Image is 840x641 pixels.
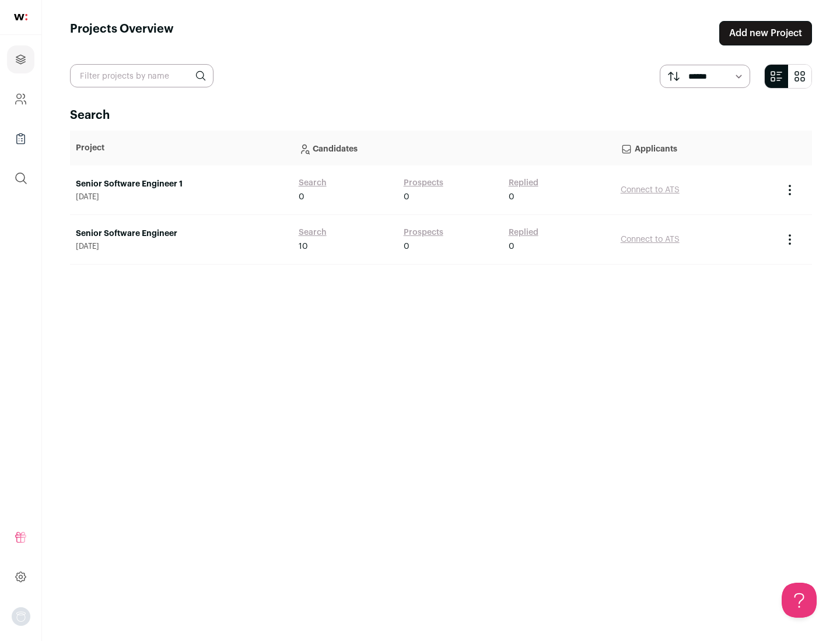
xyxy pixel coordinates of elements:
span: 0 [509,191,514,203]
a: Replied [509,177,538,189]
button: Open dropdown [12,607,30,626]
span: 0 [299,191,304,203]
a: Add new Project [719,21,812,45]
a: Senior Software Engineer 1 [76,178,287,190]
span: 0 [509,241,514,252]
p: Project [76,142,287,154]
p: Candidates [299,136,609,160]
a: Prospects [404,177,443,189]
a: Search [299,177,327,189]
p: Applicants [621,136,771,160]
span: [DATE] [76,242,287,251]
a: Search [299,227,327,238]
a: Connect to ATS [621,235,680,244]
a: Prospects [404,227,443,238]
a: Replied [509,227,538,238]
iframe: Help Scout Beacon - Open [782,583,817,618]
h2: Search [70,107,812,124]
a: Projects [7,45,34,73]
button: Project Actions [783,233,797,246]
img: nopic.png [12,607,30,626]
a: Company Lists [7,125,34,153]
span: 0 [404,191,409,203]
a: Senior Software Engineer [76,228,287,240]
span: 10 [299,241,308,252]
img: wellfound-shorthand-0d5821cbd27db2630d0214b213865d53afaa358527fdda9d0ea32b1df1b89c2c.svg [14,14,27,20]
a: Company and ATS Settings [7,85,34,113]
input: Filter projects by name [70,64,213,87]
span: [DATE] [76,192,287,202]
span: 0 [404,241,409,252]
a: Connect to ATS [621,186,680,194]
h1: Projects Overview [70,21,174,45]
button: Project Actions [783,183,797,197]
